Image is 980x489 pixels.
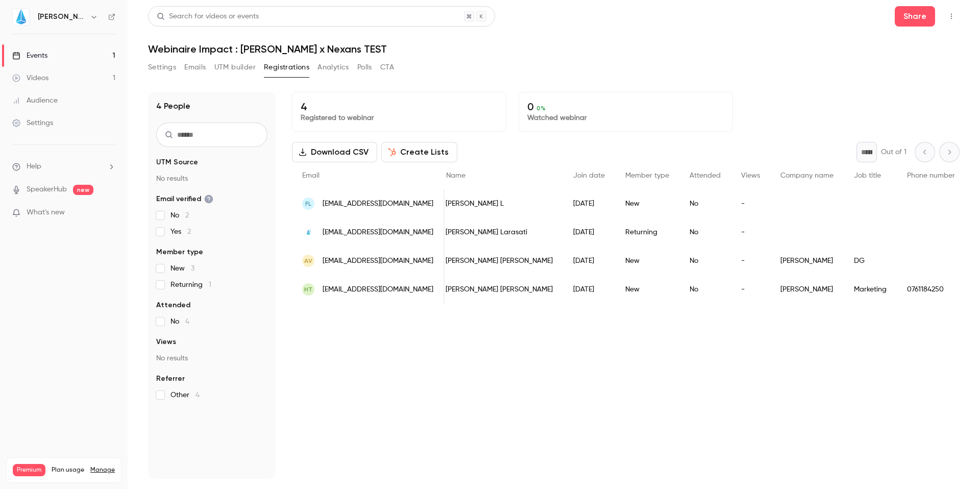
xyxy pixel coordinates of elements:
span: FL [305,199,311,208]
span: HT [304,285,312,294]
div: - [731,247,770,275]
span: New [170,263,194,274]
span: Email [302,172,320,179]
span: Email verified [156,194,213,204]
span: Join date [573,172,605,179]
span: [EMAIL_ADDRESS][DOMAIN_NAME] [323,227,433,238]
button: Settings [148,59,176,76]
h6: [PERSON_NAME] [38,12,86,22]
span: [EMAIL_ADDRESS][DOMAIN_NAME] [323,199,433,209]
span: Returning [170,280,211,290]
button: Emails [184,59,206,76]
div: DG [844,247,897,275]
div: New [615,189,679,218]
a: Manage [90,466,115,474]
p: Watched webinar [527,113,724,123]
p: 4 [301,101,498,113]
button: CTA [380,59,394,76]
h1: Webinaire Impact : [PERSON_NAME] x Nexans TEST [148,43,960,55]
a: SpeakerHub [27,184,67,195]
p: No results [156,174,267,184]
span: No [170,316,189,327]
span: 3 [191,265,194,272]
div: - [731,189,770,218]
span: Name [446,172,465,179]
span: Member type [625,172,669,179]
img: Jin [13,9,29,25]
div: Settings [12,118,53,128]
section: facet-groups [156,157,267,400]
div: - [731,275,770,304]
span: Attended [156,300,190,310]
div: [PERSON_NAME] [770,247,844,275]
div: [DATE] [563,218,615,247]
span: No [170,210,189,221]
div: Marketing [844,275,897,304]
div: No [679,275,731,304]
div: Audience [12,95,58,106]
span: Premium [13,464,45,476]
span: AV [304,256,312,265]
button: UTM builder [214,59,256,76]
span: Member type [156,247,203,257]
span: 2 [185,212,189,219]
span: 4 [185,318,189,325]
div: [PERSON_NAME] L [435,189,563,218]
img: jin.fr [302,226,314,238]
div: [DATE] [563,247,615,275]
div: Events [12,51,47,61]
p: Registered to webinar [301,113,498,123]
div: [PERSON_NAME] [770,275,844,304]
div: [PERSON_NAME] Larasati [435,218,563,247]
span: What's new [27,207,65,218]
div: [PERSON_NAME] [PERSON_NAME] [435,247,563,275]
span: Company name [780,172,834,179]
div: No [679,189,731,218]
span: new [73,185,93,195]
div: - [731,218,770,247]
span: 1 [209,281,211,288]
span: Attended [690,172,721,179]
div: [DATE] [563,189,615,218]
div: New [615,247,679,275]
span: [EMAIL_ADDRESS][DOMAIN_NAME] [323,256,433,266]
div: Returning [615,218,679,247]
button: Share [895,6,935,27]
span: Referrer [156,374,185,384]
p: No results [156,353,267,363]
div: No [679,218,731,247]
li: help-dropdown-opener [12,161,115,172]
span: 2 [187,228,191,235]
div: [PERSON_NAME] [PERSON_NAME] [435,275,563,304]
div: [DATE] [563,275,615,304]
div: New [615,275,679,304]
span: Help [27,161,41,172]
span: Phone number [907,172,955,179]
button: Registrations [264,59,309,76]
span: Yes [170,227,191,237]
span: 0 % [536,105,546,112]
div: Search for videos or events [157,11,259,22]
span: UTM Source [156,157,198,167]
span: Views [741,172,760,179]
div: No [679,247,731,275]
button: Create Lists [381,142,457,162]
span: Plan usage [52,466,84,474]
button: Polls [357,59,372,76]
p: Out of 1 [881,147,906,157]
button: Analytics [317,59,349,76]
div: Videos [12,73,48,83]
span: Views [156,337,176,347]
span: Job title [854,172,881,179]
span: [EMAIL_ADDRESS][DOMAIN_NAME] [323,284,433,295]
span: 4 [195,392,200,399]
h1: 4 People [156,100,190,112]
div: 0761184250 [897,275,965,304]
p: 0 [527,101,724,113]
button: Download CSV [292,142,377,162]
span: Other [170,390,200,400]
